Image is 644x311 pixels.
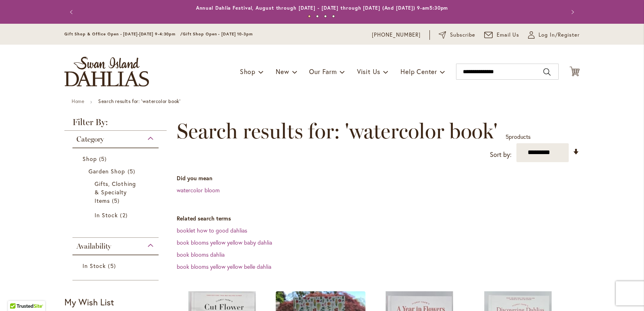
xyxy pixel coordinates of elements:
[439,31,475,39] a: Subscribe
[112,196,122,205] span: 5
[95,211,118,219] span: In Stock
[120,211,129,219] span: 2
[332,15,335,18] button: 4 of 4
[196,5,448,11] a: Annual Dahlia Festival, August through [DATE] - [DATE] through [DATE] (And [DATE]) 9-am5:30pm
[563,4,580,20] button: Next
[95,180,136,204] span: Gifts, Clothing & Specialty Items
[83,262,151,270] a: In Stock 5
[276,67,289,76] span: New
[177,186,220,194] a: watercolor bloom
[83,262,106,270] span: In Stock
[83,154,151,163] a: Shop
[177,214,580,222] dt: Related search terms
[64,118,167,131] strong: Filter By:
[108,262,118,270] span: 5
[177,251,225,258] a: book blooms dahlia
[76,135,104,144] span: Category
[308,15,311,18] button: 1 of 4
[490,147,512,162] label: Sort by:
[372,31,421,39] a: [PHONE_NUMBER]
[177,263,271,270] a: book blooms yellow yellow belle dahlia
[76,242,111,251] span: Availability
[177,239,272,246] a: book blooms yellow yellow baby dahlia
[177,174,580,182] dt: Did you mean
[309,67,336,76] span: Our Farm
[128,167,137,175] span: 5
[89,167,144,175] a: Garden Shop
[64,57,149,87] a: store logo
[177,119,497,143] span: Search results for: 'watercolor book'
[98,98,180,104] strong: Search results for: 'watercolor book'
[450,31,475,39] span: Subscribe
[64,4,80,20] button: Previous
[177,227,247,234] a: booklet how to good dahlias
[99,154,109,163] span: 5
[497,31,520,39] span: Email Us
[316,15,319,18] button: 2 of 4
[357,67,380,76] span: Visit Us
[64,296,114,308] strong: My Wish List
[95,179,138,205] a: Gifts, Clothing &amp; Specialty Items
[506,130,530,143] p: products
[484,31,520,39] a: Email Us
[89,167,126,175] span: Garden Shop
[183,31,253,37] span: Gift Shop Open - [DATE] 10-3pm
[528,31,580,39] a: Log In/Register
[240,67,256,76] span: Shop
[539,31,580,39] span: Log In/Register
[400,67,437,76] span: Help Center
[72,98,84,104] a: Home
[95,211,138,219] a: In Stock
[64,31,183,37] span: Gift Shop & Office Open - [DATE]-[DATE] 9-4:30pm /
[506,133,509,140] span: 5
[324,15,327,18] button: 3 of 4
[83,155,97,163] span: Shop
